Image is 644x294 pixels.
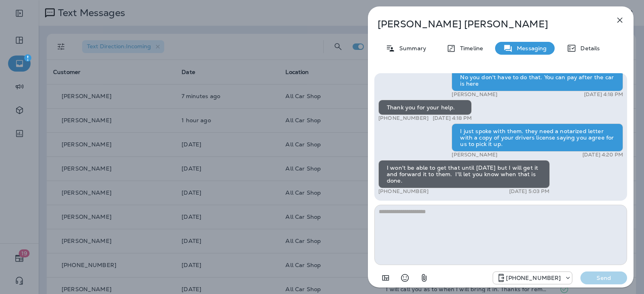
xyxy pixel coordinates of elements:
p: [PHONE_NUMBER] [506,275,561,281]
p: Timeline [456,45,483,51]
p: Messaging [513,45,547,51]
p: Details [576,45,600,51]
div: No you don't have to do that. You can pay after the car is here [452,70,623,91]
div: I won't be able to get that until [DATE] but I will get it and forward it to them. I'll let you k... [378,160,550,188]
p: [PERSON_NAME] [PERSON_NAME] [378,19,597,30]
p: [PERSON_NAME] [452,91,497,98]
div: +1 (689) 265-4479 [493,273,572,283]
p: [DATE] 4:18 PM [584,91,623,98]
p: Summary [395,45,426,51]
div: I just spoke with them. they need a notarized letter with a copy of your drivers license saying y... [452,123,623,152]
div: Thank you for your help. [378,100,472,115]
button: Add in a premade template [378,270,394,286]
p: [DATE] 4:20 PM [582,152,623,158]
p: [PHONE_NUMBER] [378,115,429,121]
p: [DATE] 5:03 PM [509,188,550,195]
p: [PERSON_NAME] [452,152,497,158]
button: Select an emoji [397,270,413,286]
p: [DATE] 4:18 PM [433,115,472,121]
p: [PHONE_NUMBER] [378,188,429,195]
